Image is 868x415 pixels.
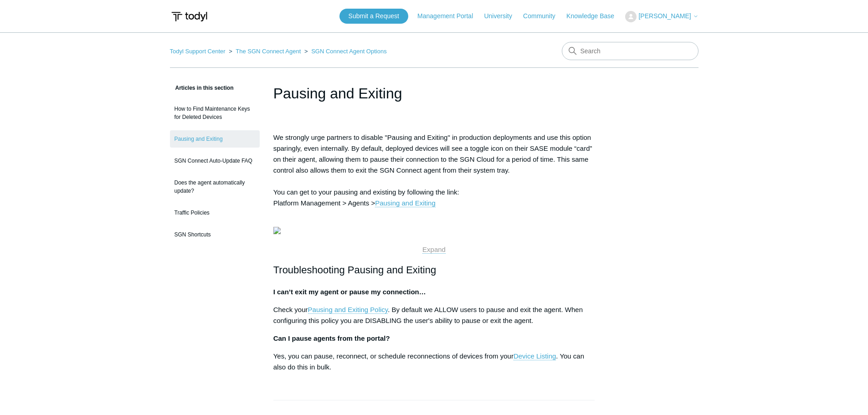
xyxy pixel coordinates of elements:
[170,48,226,55] a: Todyl Support Center
[638,12,691,20] span: [PERSON_NAME]
[303,48,387,55] li: SGN Connect Agent Options
[273,132,595,220] p: We strongly urge partners to disable "Pausing and Exiting" in production deployments and use this...
[484,11,521,21] a: University
[170,204,260,221] a: Traffic Policies
[170,8,209,25] img: Todyl Support Center Help Center home page
[170,174,260,200] a: Does the agent automatically update?
[170,226,260,243] a: SGN Shortcuts
[236,48,301,55] a: The SGN Connect Agent
[523,11,565,21] a: Community
[375,199,436,207] a: Pausing and Exiting
[625,11,698,22] button: [PERSON_NAME]
[273,334,390,342] strong: Can I pause agents from the portal?
[170,48,227,55] li: Todyl Support Center
[311,48,386,55] a: SGN Connect Agent Options
[170,85,234,91] span: Articles in this section
[273,82,595,104] h1: Pausing and Exiting
[273,351,595,373] p: Yes, you can pause, reconnect, or schedule reconnections of devices from your . You can also do t...
[273,288,426,296] strong: I can’t exit my agent or pause my connection…
[514,352,556,360] a: Device Listing
[422,246,446,254] a: Expand
[273,227,281,234] img: 21433749624595
[273,262,595,278] h2: Troubleshooting Pausing and Exiting
[227,48,303,55] li: The SGN Connect Agent
[417,11,482,21] a: Management Portal
[339,9,408,24] a: Submit a Request
[566,11,623,21] a: Knowledge Base
[308,306,388,314] a: Pausing and Exiting Policy
[422,246,446,253] span: Expand
[170,100,260,126] a: How to Find Maintenance Keys for Deleted Devices
[562,42,699,60] input: Search
[273,304,595,326] p: Check your . By default we ALLOW users to pause and exit the agent. When configuring this policy ...
[170,130,260,148] a: Pausing and Exiting
[170,152,260,169] a: SGN Connect Auto-Update FAQ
